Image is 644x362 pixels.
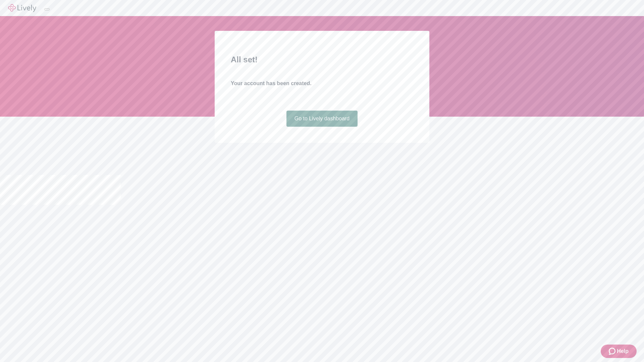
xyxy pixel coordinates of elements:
[617,347,629,355] span: Help
[601,345,637,358] button: Zendesk support iconHelp
[8,4,36,12] img: Lively
[231,54,413,66] h2: All set!
[286,111,358,127] a: Go to Lively dashboard
[44,8,50,10] button: Log out
[231,79,413,87] h4: Your account has been created.
[609,347,617,355] svg: Zendesk support icon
